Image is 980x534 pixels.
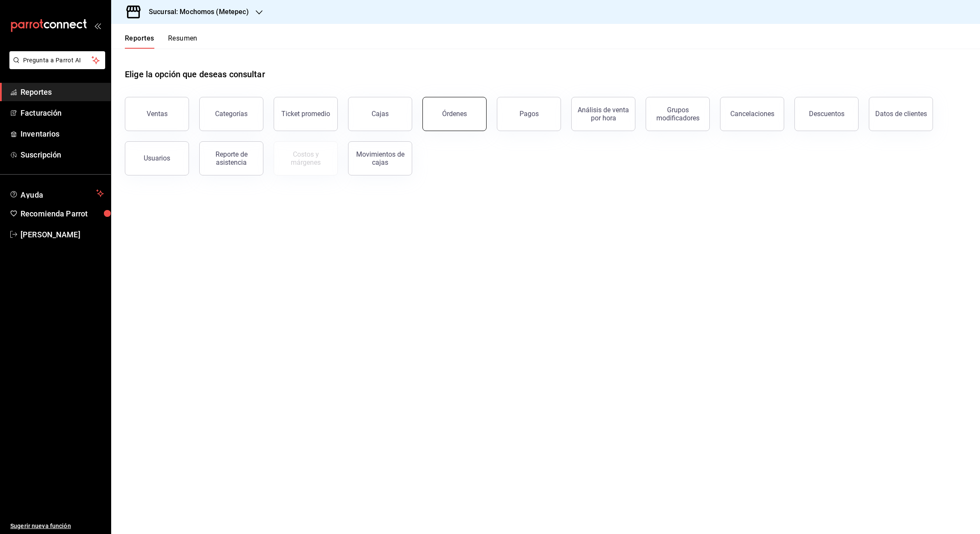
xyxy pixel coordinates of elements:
[199,141,263,175] button: Reporte de asistencia
[372,109,389,119] div: Cajas
[442,110,467,118] div: Órdenes
[125,68,265,81] h1: Elige la opción que deseas consultar
[21,88,52,96] font: Reportes
[9,51,105,69] button: Pregunta a Parrot AI
[279,150,332,166] div: Costos y márgenes
[794,97,859,131] button: Descuentos
[94,22,101,29] button: open_drawer_menu
[168,34,198,49] button: Resumen
[144,154,170,162] div: Usuarios
[720,97,784,131] button: Cancelaciones
[869,97,933,131] button: Datos de clientes
[348,141,412,175] button: Movimientos de cajas
[577,106,630,122] div: Análisis de venta por hora
[520,110,539,118] div: Pagos
[142,7,249,17] h3: Sucursal: Mochomos (Metepec)
[348,97,412,131] a: Cajas
[21,209,88,218] font: Recomienda Parrot
[354,150,407,166] div: Movimientos de cajas
[125,34,154,43] font: Reportes
[125,141,189,175] button: Usuarios
[6,62,105,71] a: Pregunta a Parrot AI
[147,110,168,118] div: Ventas
[274,97,338,131] button: Ticket promedio
[497,97,561,131] button: Pagos
[215,110,248,118] div: Categorías
[281,110,330,118] div: Ticket promedio
[125,97,189,131] button: Ventas
[10,522,71,529] font: Sugerir nueva función
[199,97,263,131] button: Categorías
[125,34,198,49] div: Pestañas de navegación
[875,110,927,118] div: Datos de clientes
[422,97,487,131] button: Órdenes
[809,110,844,118] div: Descuentos
[205,150,258,166] div: Reporte de asistencia
[21,108,62,117] font: Facturación
[21,129,59,138] font: Inventarios
[21,150,61,159] font: Suscripción
[274,141,338,175] button: Contrata inventarios para ver este reporte
[21,230,80,239] font: [PERSON_NAME]
[571,97,635,131] button: Análisis de venta por hora
[730,110,774,118] div: Cancelaciones
[23,56,92,65] span: Pregunta a Parrot AI
[646,97,710,131] button: Grupos modificadores
[651,106,704,122] div: Grupos modificadores
[21,188,93,198] span: Ayuda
